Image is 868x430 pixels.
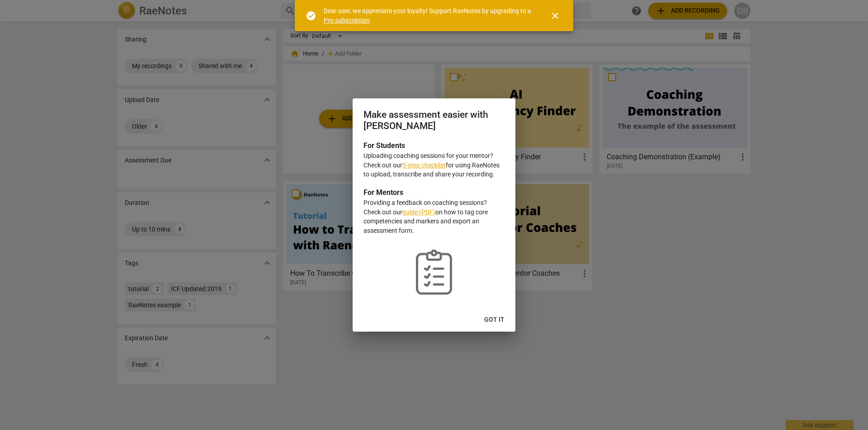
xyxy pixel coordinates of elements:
a: 5-step checklist [402,162,446,169]
div: Dear user, we appreciate your loyalty! Support RaeNotes by upgrading to a [324,6,533,25]
b: For Students [363,141,405,150]
span: Got it [484,315,505,324]
p: Providing a feedback on coaching sessions? Check out our on how to tag core competencies and mark... [363,198,505,235]
h2: Make assessment easier with [PERSON_NAME] [363,109,505,131]
p: Uploading coaching sessions for your mentor? Check out our for using RaeNotes to upload, transcri... [363,151,505,179]
a: Pro subscription [324,17,370,24]
button: Close [544,5,566,27]
span: check_circle [306,10,316,21]
button: Got it [477,312,512,328]
span: close [550,10,561,21]
b: For Mentors [363,188,403,197]
a: guide (PDF) [402,208,435,216]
